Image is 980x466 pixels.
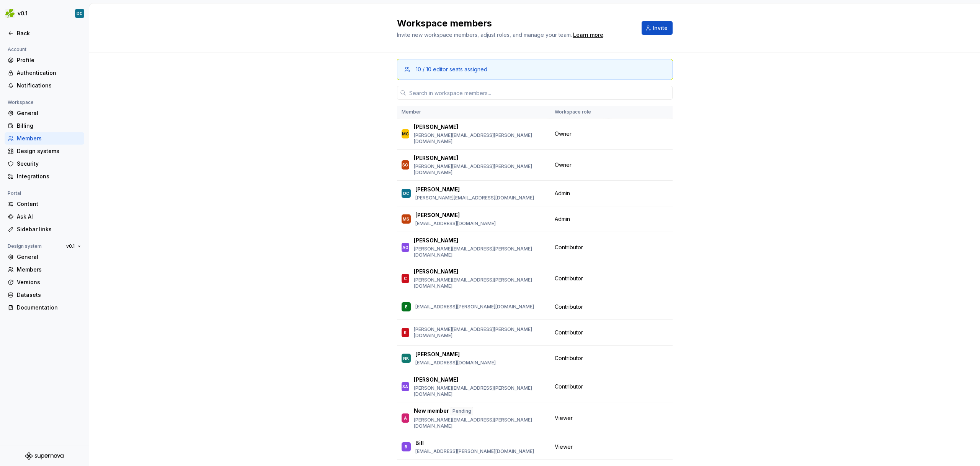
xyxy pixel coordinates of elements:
div: General [17,109,81,117]
div: E [405,303,407,311]
p: [PERSON_NAME] [414,237,458,244]
p: [PERSON_NAME][EMAIL_ADDRESS][PERSON_NAME][DOMAIN_NAME] [414,132,546,145]
input: Search in workspace members... [406,86,673,100]
span: v0.1 [66,243,75,249]
span: Contributor [555,329,583,336]
a: Security [5,158,84,170]
div: DC [77,10,83,16]
span: Contributor [555,275,583,282]
a: Datasets [5,289,84,301]
div: Pending [451,407,473,415]
p: [PERSON_NAME] [414,123,458,131]
a: Sidebar links [5,223,84,235]
p: [PERSON_NAME] [415,211,460,219]
a: Notifications [5,79,84,92]
div: Back [17,30,81,37]
div: Members [17,266,81,273]
span: Invite new workspace members, adjust roles, and manage your team. [397,31,572,38]
a: Versions [5,276,84,288]
div: Design system [5,242,45,251]
span: Contributor [555,303,583,311]
div: Datasets [17,291,81,299]
div: Content [17,200,81,208]
a: Integrations [5,170,84,183]
span: Owner [555,130,572,138]
a: Authentication [5,67,84,79]
span: Viewer [555,414,573,422]
div: General [17,253,81,261]
a: Ask AI [5,211,84,223]
div: Account [5,45,29,54]
span: Contributor [555,383,583,390]
a: Content [5,198,84,210]
p: New member [414,407,449,415]
button: Invite [642,21,673,35]
a: Documentation [5,301,84,314]
div: SC [402,161,408,169]
div: Billing [17,122,81,130]
div: Integrations [17,173,81,180]
div: Versions [17,278,81,286]
span: Viewer [555,443,573,451]
a: Members [5,132,84,145]
a: Billing [5,120,84,132]
span: Admin [555,215,570,223]
div: Members [17,135,81,142]
p: [PERSON_NAME][EMAIL_ADDRESS][PERSON_NAME][DOMAIN_NAME] [414,163,546,176]
p: [PERSON_NAME] [414,268,458,275]
span: Invite [653,24,668,32]
div: AO [402,244,408,251]
a: Back [5,27,84,40]
p: [PERSON_NAME][EMAIL_ADDRESS][PERSON_NAME][DOMAIN_NAME] [414,417,546,429]
div: C [404,275,407,282]
div: NK [403,354,409,362]
div: Workspace [5,98,37,107]
img: 56b5df98-d96d-4d7e-807c-0afdf3bdaefa.png [5,9,15,18]
div: Authentication [17,69,81,77]
span: Contributor [555,244,583,251]
p: [PERSON_NAME] [414,376,458,384]
p: [EMAIL_ADDRESS][PERSON_NAME][DOMAIN_NAME] [415,448,534,454]
div: MS [403,215,409,223]
p: [EMAIL_ADDRESS][DOMAIN_NAME] [415,360,496,366]
p: Bill [415,439,424,447]
p: [PERSON_NAME] [415,351,460,358]
a: Learn more [573,31,603,39]
div: Security [17,160,81,168]
a: Design systems [5,145,84,157]
div: Profile [17,56,81,64]
p: [PERSON_NAME][EMAIL_ADDRESS][PERSON_NAME][DOMAIN_NAME] [414,385,546,397]
p: [PERSON_NAME][EMAIL_ADDRESS][DOMAIN_NAME] [415,195,534,201]
div: 10 / 10 editor seats assigned [416,66,487,73]
div: Design systems [17,147,81,155]
span: . [572,32,604,38]
div: A [404,414,407,422]
div: Portal [5,189,24,198]
div: MC [402,130,409,138]
div: K [404,329,407,336]
p: [EMAIL_ADDRESS][PERSON_NAME][DOMAIN_NAME] [415,304,534,310]
div: B [405,443,407,451]
div: Documentation [17,304,81,311]
div: Notifications [17,82,81,89]
th: Member [397,106,550,119]
div: Ask AI [17,213,81,221]
svg: Supernova Logo [25,452,64,460]
div: v0.1 [18,10,28,17]
div: DC [403,189,409,197]
span: Owner [555,161,572,169]
th: Workspace role [550,106,609,119]
p: [PERSON_NAME] [414,154,458,162]
a: Members [5,263,84,276]
p: [PERSON_NAME][EMAIL_ADDRESS][PERSON_NAME][DOMAIN_NAME] [414,277,546,289]
span: Contributor [555,354,583,362]
span: Admin [555,189,570,197]
p: [PERSON_NAME][EMAIL_ADDRESS][PERSON_NAME][DOMAIN_NAME] [414,246,546,258]
a: General [5,107,84,119]
a: General [5,251,84,263]
button: v0.1DC [2,5,87,22]
h2: Workspace members [397,17,632,30]
p: [PERSON_NAME][EMAIL_ADDRESS][PERSON_NAME][DOMAIN_NAME] [414,326,546,339]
